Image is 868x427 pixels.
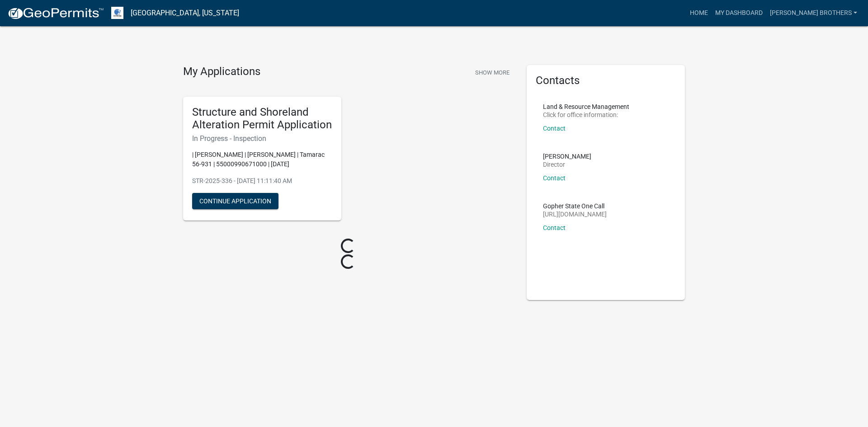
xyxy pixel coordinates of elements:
[686,5,712,22] a: Home
[543,153,591,160] p: [PERSON_NAME]
[192,134,332,143] h6: In Progress - Inspection
[712,5,766,22] a: My Dashboard
[472,65,513,80] button: Show More
[536,74,676,87] h5: Contacts
[111,7,123,19] img: Otter Tail County, Minnesota
[543,103,629,110] p: Land & Resource Management
[543,112,629,118] p: Click for office information:
[543,211,607,217] p: [URL][DOMAIN_NAME]
[543,224,566,231] a: Contact
[192,106,332,132] h5: Structure and Shoreland Alteration Permit Application
[543,203,607,209] p: Gopher State One Call
[543,125,566,132] a: Contact
[192,150,332,169] p: | [PERSON_NAME] | [PERSON_NAME] | Tamarac 56-931 | 55000990671000 | [DATE]
[543,174,566,182] a: Contact
[192,176,332,186] p: STR-2025-336 - [DATE] 11:11:40 AM
[766,5,861,22] a: [PERSON_NAME] Brothers
[192,193,278,209] button: Continue Application
[543,161,591,168] p: Director
[131,5,239,21] a: [GEOGRAPHIC_DATA], [US_STATE]
[183,65,260,79] h4: My Applications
